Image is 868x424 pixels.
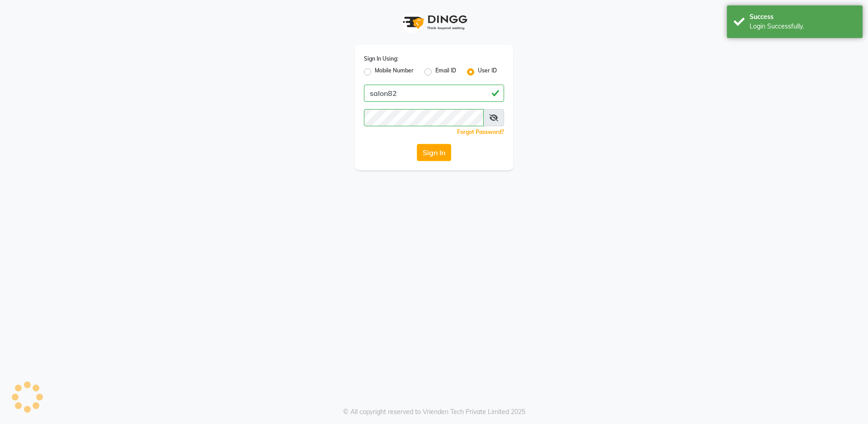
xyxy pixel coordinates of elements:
a: Forgot Password? [457,129,504,135]
img: logo1.svg [398,9,470,36]
label: Mobile Number [375,67,414,77]
div: Login Successfully. [750,22,856,31]
div: Success [750,12,856,22]
input: Username [364,109,484,126]
label: Sign In Using: [364,55,398,63]
input: Username [364,85,504,102]
button: Sign In [417,144,451,161]
label: Email ID [435,67,456,77]
label: User ID [478,67,497,77]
